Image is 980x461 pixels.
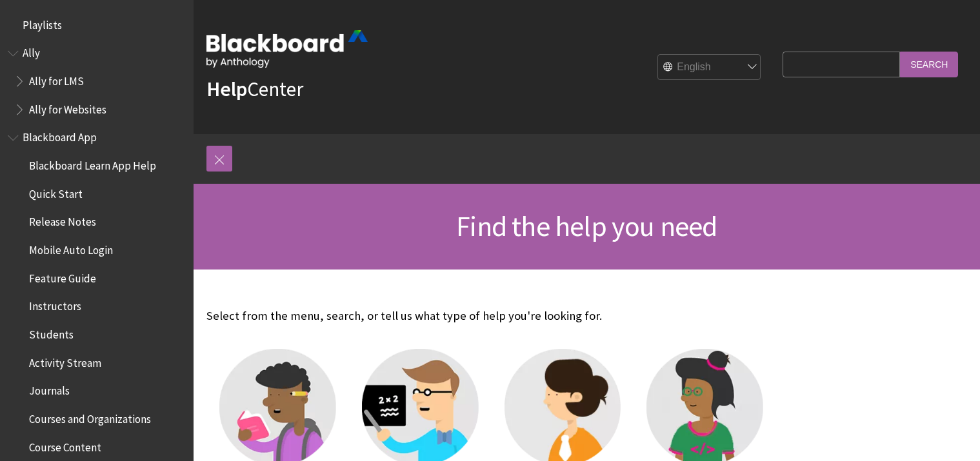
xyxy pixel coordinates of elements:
span: Mobile Auto Login [29,239,113,257]
span: Course Content [29,436,101,454]
span: Ally for LMS [29,70,84,88]
span: Blackboard App [23,127,97,144]
span: Ally for Websites [29,99,106,116]
span: Students [29,324,74,341]
span: Ally [23,43,40,60]
input: Search [900,52,958,77]
nav: Book outline for Anthology Ally Help [8,43,186,121]
span: Find the help you need [456,208,717,244]
nav: Book outline for Playlists [8,14,186,36]
span: Instructors [29,296,81,313]
span: Quick Start [29,183,83,201]
strong: Help [206,76,247,102]
img: Blackboard by Anthology [206,30,368,68]
span: Activity Stream [29,352,101,369]
span: Release Notes [29,211,96,229]
span: Playlists [23,14,62,32]
span: Blackboard Learn App Help [29,155,156,172]
p: Select from the menu, search, or tell us what type of help you're looking for. [206,308,776,324]
span: Journals [29,380,70,398]
span: Feature Guide [29,268,96,285]
span: Courses and Organizations [29,408,151,426]
a: HelpCenter [206,76,303,102]
select: Site Language Selector [658,55,761,81]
